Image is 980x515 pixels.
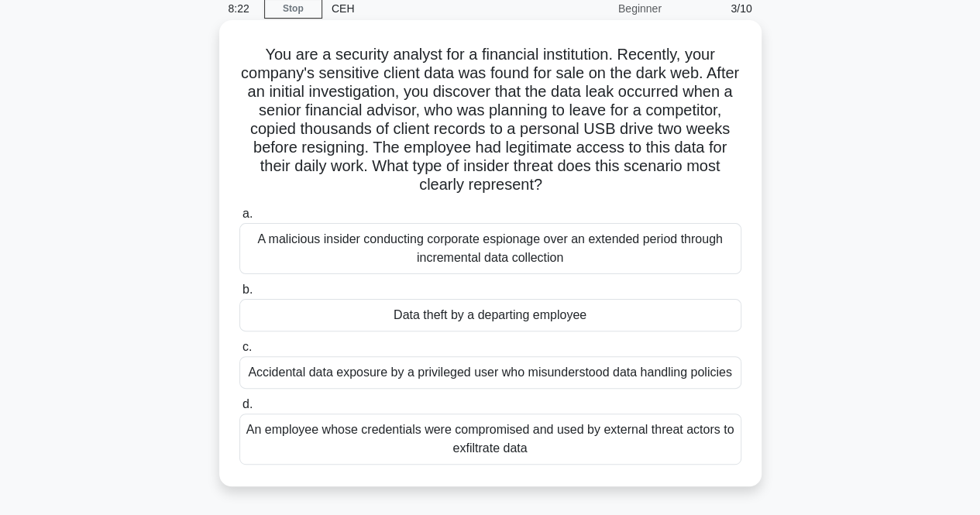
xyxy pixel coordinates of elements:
[239,414,741,465] div: An employee whose credentials were compromised and used by external threat actors to exfiltrate data
[238,45,743,195] h5: You are a security analyst for a financial institution. Recently, your company's sensitive client...
[242,340,252,353] span: c.
[239,356,741,389] div: Accidental data exposure by a privileged user who misunderstood data handling policies
[242,397,253,410] span: d.
[239,223,741,274] div: A malicious insider conducting corporate espionage over an extended period through incremental da...
[239,299,741,331] div: Data theft by a departing employee
[242,207,253,220] span: a.
[242,283,253,296] span: b.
